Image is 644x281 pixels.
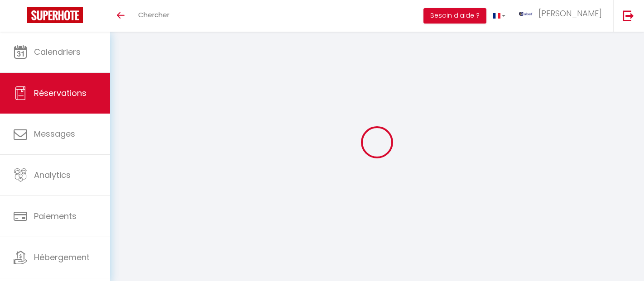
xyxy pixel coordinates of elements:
span: Analytics [34,169,71,181]
span: Paiements [34,210,77,222]
button: Besoin d'aide ? [423,8,486,24]
span: Réservations [34,87,87,99]
span: Calendriers [34,46,81,57]
span: [PERSON_NAME] [538,8,602,19]
img: logout [623,10,634,21]
img: ... [519,12,533,16]
span: Hébergement [34,252,90,263]
span: Chercher [138,10,169,19]
span: Messages [34,128,75,139]
img: Super Booking [27,7,83,23]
